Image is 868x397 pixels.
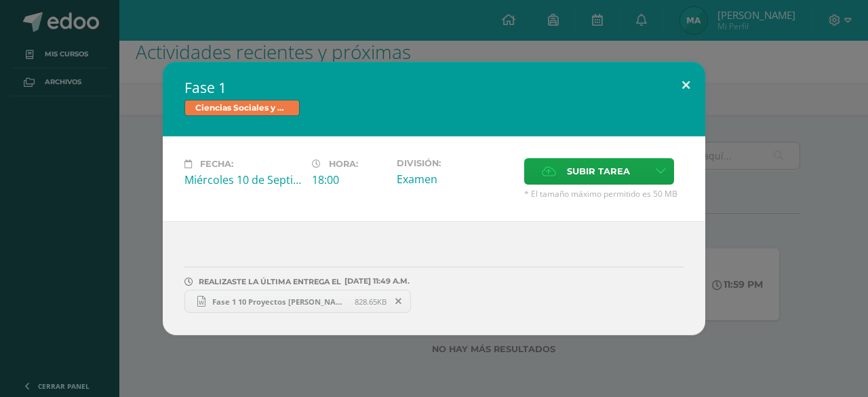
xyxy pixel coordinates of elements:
span: Fase 1 10 Proyectos [PERSON_NAME].docx [205,297,355,307]
div: Examen [397,172,513,187]
span: [DATE] 11:49 A.M. [341,281,410,282]
div: Miércoles 10 de Septiembre [184,172,301,187]
h2: Fase 1 [184,78,684,97]
span: Fecha: [200,159,233,169]
a: Fase 1 10 Proyectos [PERSON_NAME].docx 828.65KB [184,290,411,313]
span: 828.65KB [355,297,387,307]
span: * El tamaño máximo permitido es 50 MB [524,188,684,200]
span: Remover entrega [387,294,410,309]
div: 18:00 [312,172,386,187]
label: División: [397,158,513,168]
span: Subir tarea [567,159,630,184]
span: Hora: [329,159,358,169]
button: Close (Esc) [667,62,705,108]
span: Ciencias Sociales y Formación Ciudadana [184,100,300,116]
span: REALIZASTE LA ÚLTIMA ENTREGA EL [199,277,341,286]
